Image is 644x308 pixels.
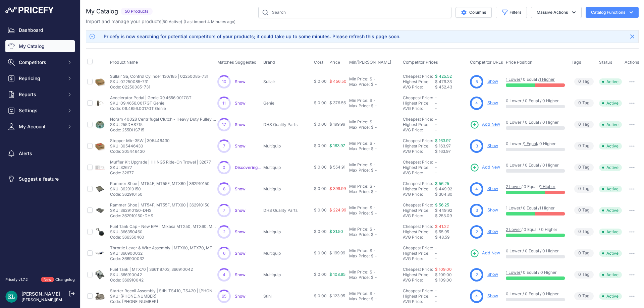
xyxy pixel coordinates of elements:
p: SKU: 305446430 [110,143,170,149]
p: 0 Lower / 0 Equal / 0 Higher [506,248,565,254]
div: $ [371,168,374,173]
div: AVG Price: [403,127,435,133]
div: Min Price: [349,184,368,189]
div: - [374,103,377,109]
span: $ 376.56 [329,100,346,105]
div: - [372,184,376,189]
a: Show [235,229,246,234]
a: Show [235,251,246,256]
span: Min/[PERSON_NAME] [349,60,391,65]
div: Max Price: [349,189,370,194]
div: $ [370,248,372,253]
button: Catalog Functions [586,7,639,18]
span: Show [235,122,246,127]
span: $ 0.00 [314,100,327,105]
p: Code: 255DHS715 [110,127,217,133]
div: $ [371,232,374,237]
p: Genie [263,101,311,106]
p: Multiquip [263,251,311,256]
p: Stopper Mtr-35W | 305446430 [110,138,170,143]
span: Show [235,101,246,106]
p: / 0 Equal / 0 Higher [506,227,565,232]
div: Highest Price: [403,79,435,84]
p: Rammer Shoe | MT54F, MT55F, MTX60 | 362910150 [110,181,210,186]
div: AVG Price: [403,170,435,176]
div: $ 253.09 [435,213,467,219]
a: Show [487,79,498,84]
span: $ 163.97 [435,143,451,148]
a: Show [487,207,498,212]
span: - [435,106,437,111]
button: My Account [5,121,75,133]
p: Multiquip [263,229,311,235]
div: Max Price: [349,210,370,216]
div: Min Price: [349,248,368,253]
div: $ 48.59 [435,235,467,240]
span: - [435,101,437,106]
span: Status [599,60,612,65]
a: Show [487,143,498,148]
a: 1 Higher [539,205,555,210]
span: Tag [574,78,594,85]
a: Show [235,294,246,299]
a: [PERSON_NAME][EMAIL_ADDRESS][DOMAIN_NAME] [21,297,125,302]
a: My Catalog [5,40,75,52]
a: Cheapest Price: [403,160,433,165]
div: Max Price: [349,82,370,87]
span: $ 0.00 [314,143,327,148]
a: Show [487,186,498,191]
span: 7 [223,208,225,213]
span: Add New [482,121,500,128]
span: 4 [475,186,478,192]
span: 0 [578,100,581,106]
span: Cost [314,60,323,65]
p: Sullair [263,79,311,84]
span: Tag [574,99,594,107]
p: Noram 40028 Centrifugal Clutch - Heavy Duty Pulley Clutch | 3/4" Bore [110,117,217,122]
div: Min Price: [349,205,368,210]
span: $ 31.50 [329,229,343,234]
span: Competitors [19,59,63,66]
p: Muffler Kit Upgrade | HHNG5 Ride-On Trowel | 32677 [110,160,211,165]
span: 0 [578,250,581,256]
p: Code: 32677 [110,170,211,176]
span: Active [599,100,622,107]
span: Reports [19,91,63,98]
div: $ [370,227,372,232]
span: Show [235,208,246,213]
div: Highest Price: [403,165,435,170]
span: (Last import 4 Minutes ago) [183,19,235,24]
span: - [435,160,437,165]
div: Highest Price: [403,186,435,192]
div: Max Price: [349,168,370,173]
a: 1 Higher [540,184,555,189]
span: Price [329,60,340,65]
span: 0 [578,207,581,213]
a: Show [235,272,246,277]
div: $ 163.97 [435,149,467,154]
button: Cost [314,60,325,65]
div: - [372,76,376,82]
span: 4 [475,100,478,106]
p: Code: 305446430 [110,149,170,154]
div: AVG Price: [403,106,435,111]
span: Matches Suggested [217,60,257,65]
span: - [435,117,437,122]
span: Active [599,143,622,149]
p: SKU: 09.4656.0017GT Genie [110,101,192,106]
span: Show [235,186,246,191]
span: Repricing [19,75,63,82]
p: / 0 Equal / [506,77,565,82]
button: Competitors [5,56,75,68]
span: Competitor Prices [403,60,438,65]
div: - [374,232,377,237]
div: Highest Price: [403,143,435,149]
div: $ [370,162,372,168]
span: 2 [223,229,225,235]
span: Discovering... [235,165,261,170]
p: SKU: 366900032 [110,251,217,256]
div: - [374,189,377,194]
